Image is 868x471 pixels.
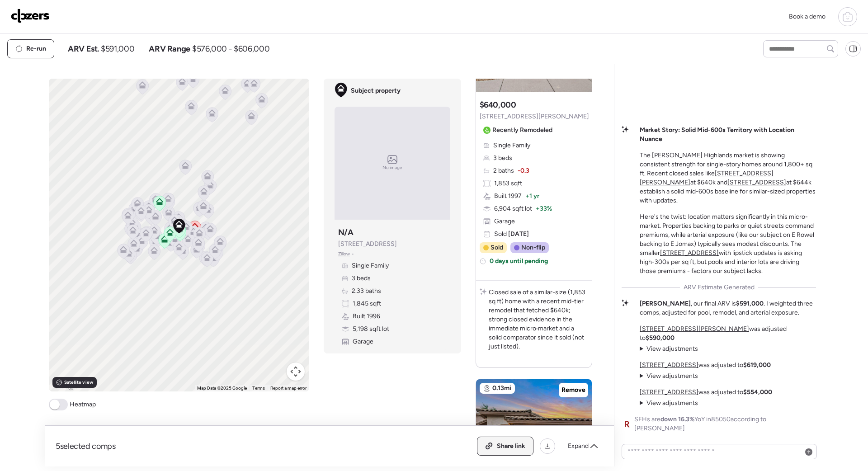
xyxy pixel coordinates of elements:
span: Non-flip [521,243,545,252]
span: Expand [568,442,589,451]
span: Share link [497,442,525,451]
h3: N/A [338,227,354,238]
span: 5,198 sqft lot [353,325,389,334]
button: Map camera controls [287,363,305,381]
span: ARV Estimate Generated [684,283,755,292]
span: Sold [494,230,529,239]
span: 2 baths [493,166,514,175]
span: Book a demo [789,13,826,20]
span: Garage [494,217,515,226]
span: Satellite view [64,379,93,386]
span: SFHs are YoY in 85050 according to [PERSON_NAME] [634,415,816,433]
span: ARV Range [149,43,190,54]
strong: $554,000 [743,388,772,396]
span: Single Family [352,261,389,270]
strong: [PERSON_NAME] [640,300,691,307]
span: Garage [353,337,373,346]
a: [STREET_ADDRESS][PERSON_NAME] [640,325,749,333]
strong: $619,000 [743,361,771,369]
a: Terms (opens in new tab) [252,386,265,391]
img: Google [51,380,81,391]
p: was adjusted to [640,361,771,370]
span: $576,000 - $606,000 [192,43,269,54]
a: Open this area in Google Maps (opens a new window) [51,380,81,391]
span: Sold [491,243,503,252]
summary: View adjustments [640,372,698,381]
p: was adjusted to [640,388,772,397]
span: View adjustments [646,372,698,380]
span: • [352,250,354,258]
span: 6,904 sqft lot [494,204,532,213]
p: Here's the twist: location matters significantly in this micro-market. Properties backing to park... [640,212,816,276]
span: Zillow [338,250,350,258]
span: 1,845 sqft [353,299,381,308]
span: ARV Est. [68,43,99,54]
a: [STREET_ADDRESS] [727,179,786,186]
a: [STREET_ADDRESS] [640,361,698,369]
img: Logo [11,9,50,23]
strong: $590,000 [646,334,675,342]
summary: View adjustments [640,344,698,353]
span: 2.33 baths [352,287,381,296]
span: Heatmap [70,400,96,409]
h3: $640,000 [480,99,516,110]
span: Built 1996 [353,312,380,321]
span: View adjustments [646,345,698,353]
span: 3 beds [352,274,371,283]
span: No image [382,164,402,171]
span: Re-run [26,44,46,53]
span: + 33% [536,204,552,213]
span: $591,000 [101,43,134,54]
span: [STREET_ADDRESS] [338,240,397,249]
a: [STREET_ADDRESS] [660,249,719,257]
p: Closed sale of a similar-size (1,853 sq ft) home with a recent mid-tier remodel that fetched $640... [489,288,588,351]
span: 5 selected comps [56,441,116,452]
span: 1,853 sqft [494,179,522,188]
a: Report a map error [270,386,307,391]
summary: View adjustments [640,399,698,408]
span: Single Family [493,141,530,150]
span: + 1 yr [525,192,539,201]
a: [STREET_ADDRESS] [640,388,698,396]
p: , our final ARV is . I weighted three comps, adjusted for pool, remodel, and arterial exposure. [640,299,816,317]
span: 0 days until pending [490,257,548,266]
p: The [PERSON_NAME] Highlands market is showing consistent strength for single-story homes around 1... [640,151,816,205]
span: Map Data ©2025 Google [197,386,247,391]
span: View adjustments [646,399,698,407]
span: Built 1997 [494,192,522,201]
span: [DATE] [507,230,529,238]
span: Remove [561,386,585,395]
span: 0.13mi [492,384,511,393]
span: -0.3 [518,166,529,175]
span: Recently Remodeled [492,126,552,135]
span: Subject property [351,86,401,95]
strong: Market Story: Solid Mid-600s Territory with Location Nuance [640,126,794,143]
span: down 16.3% [660,415,694,423]
p: was adjusted to [640,325,816,343]
strong: $591,000 [736,300,764,307]
span: [STREET_ADDRESS][PERSON_NAME] [480,112,589,121]
span: 3 beds [493,154,512,163]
